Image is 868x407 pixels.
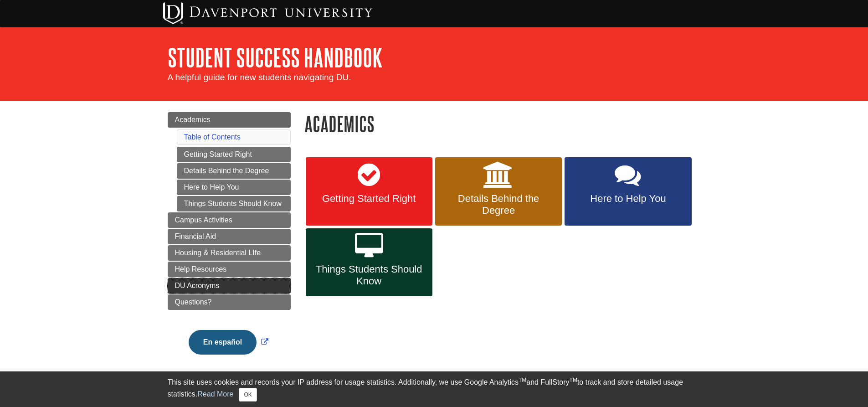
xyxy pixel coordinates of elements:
span: A helpful guide for new students navigating DU. [168,72,351,82]
sup: TM [570,377,577,383]
a: Here to Help You [565,157,691,226]
button: Close [239,388,257,402]
span: Questions? [175,298,212,306]
a: Student Success Handbook [168,43,383,72]
a: Link opens in new window [186,338,271,346]
span: Housing & Residential LIfe [175,249,261,257]
a: Getting Started Right [177,147,291,162]
a: Academics [168,112,291,128]
a: Details Behind the Degree [177,163,291,179]
a: Here to Help You [177,180,291,195]
span: Help Resources [175,265,227,273]
span: Getting Started Right [313,193,426,205]
a: Getting Started Right [306,157,432,226]
div: This site uses cookies and records your IP address for usage statistics. Additionally, we use Goo... [168,377,701,402]
a: Questions? [168,294,291,310]
h1: Academics [304,112,701,135]
span: Here to Help You [571,193,684,205]
a: Financial Aid [168,229,291,244]
a: Table of Contents [184,133,241,141]
span: Academics [175,116,211,124]
div: Guide Page Menu [168,112,291,370]
a: Things Students Should Know [306,228,432,297]
img: Davenport University [163,2,372,24]
a: Things Students Should Know [177,196,291,211]
a: Housing & Residential LIfe [168,245,291,261]
sup: TM [519,377,526,383]
span: Details Behind the Degree [442,193,555,216]
span: Financial Aid [175,232,216,240]
a: Campus Activities [168,212,291,228]
a: Help Resources [168,262,291,277]
button: En español [189,330,257,355]
a: DU Acronyms [168,278,291,294]
a: Read More [197,390,233,398]
span: Campus Activities [175,216,232,224]
span: Things Students Should Know [313,263,426,287]
a: Details Behind the Degree [435,157,562,226]
span: DU Acronyms [175,282,220,289]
